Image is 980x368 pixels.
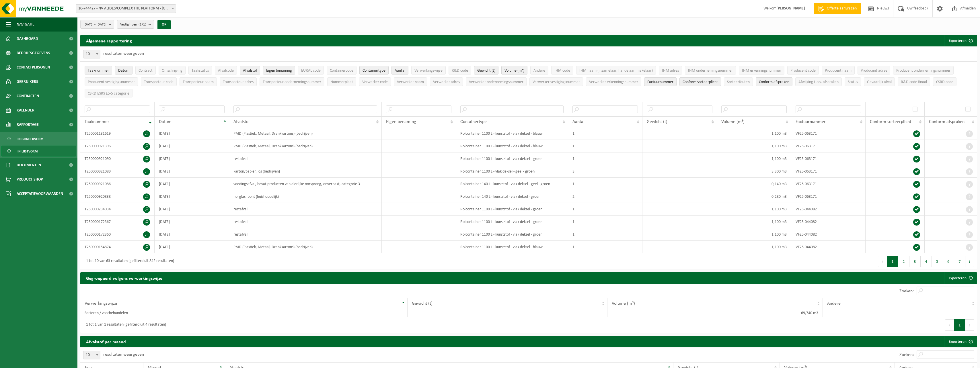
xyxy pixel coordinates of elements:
span: Sorteerfouten [727,80,750,84]
span: 10 [83,50,100,58]
button: 2 [898,256,909,267]
span: Andere [827,301,841,306]
td: 1,100 m3 [717,140,791,152]
div: 1 tot 1 van 1 resultaten (gefilterd uit 4 resultaten) [83,320,166,330]
td: restafval [229,152,382,165]
button: Previous [878,256,887,267]
button: AantalAantal: Activate to sort [391,66,408,75]
td: VF25-063171 [791,127,866,140]
button: Eigen benamingEigen benaming: Activate to sort [263,66,295,75]
span: Navigatie [17,17,34,32]
span: Verwerker naam [397,80,424,84]
button: Transporteur naamTransporteur naam: Activate to sort [180,77,217,86]
button: [DATE] - [DATE] [80,20,114,29]
span: Aantal [572,120,585,124]
button: Conform afspraken : Activate to sort [756,77,792,86]
span: Taakstatus [192,68,209,73]
span: Acceptatievoorwaarden [17,187,63,201]
td: T250000921396 [80,140,155,152]
span: IHM code [554,68,570,73]
span: Factuurnummer [647,80,673,84]
td: Rolcontainer 1100 L - kunststof - vlak deksel - groen [456,228,568,241]
button: OK [157,20,171,29]
span: Nummerplaat [330,80,353,84]
span: 10 [83,50,100,58]
span: Eigen benaming [266,68,292,73]
span: R&D code [452,68,468,73]
span: Volume (m³) [612,301,635,306]
button: DatumDatum: Activate to sort [115,66,133,75]
td: Rolcontainer 140 L - kunststof - vlak deksel - geel - groen [456,178,568,190]
td: Rolcontainer 140 L - kunststof - vlak deksel - groen [456,190,568,203]
td: [DATE] [155,127,229,140]
span: Gewicht (t) [477,68,495,73]
button: ContainercodeContainercode: Activate to sort [327,66,356,75]
td: Rolcontainer 1100 L - kunststof - vlak deksel - blauw [456,127,568,140]
td: 2 [568,190,642,203]
button: Gevaarlijk afval : Activate to sort [864,77,895,86]
span: Producent ondernemingsnummer [896,68,950,73]
span: Gebruikers [17,75,38,89]
button: Transporteur adresTransporteur adres: Activate to sort [220,77,257,86]
button: IHM erkenningsnummerIHM erkenningsnummer: Activate to sort [739,66,784,75]
span: Contracten [17,89,39,103]
span: Dashboard [17,32,38,46]
button: IHM adresIHM adres: Activate to sort [659,66,682,75]
td: [DATE] [155,190,229,203]
span: Documenten [17,158,41,172]
button: Afwijking t.o.v. afsprakenAfwijking t.o.v. afspraken: Activate to sort [795,77,842,86]
div: 1 tot 10 van 63 resultaten (gefilterd uit 842 resultaten) [83,256,174,267]
span: CSRD code [936,80,953,84]
span: Verwerkingswijze [85,301,117,306]
td: [DATE] [155,165,229,178]
span: Product Shop [17,172,43,187]
span: Verwerker vestigingsnummer [533,80,580,84]
span: Transporteur naam [183,80,214,84]
td: T250000921086 [80,178,155,190]
td: Rolcontainer 1100 L - kunststof - vlak deksel - groen [456,216,568,228]
span: R&D code finaal [901,80,927,84]
button: Previous [945,319,954,331]
button: AfvalstofAfvalstof: Activate to sort [240,66,260,75]
td: VF25-063171 [791,178,866,190]
span: 10-744427 - NV ALIDES/COMPLEX THE PLATFORM - GENT [76,4,176,13]
span: IHM erkenningsnummer [742,68,781,73]
span: Transporteur adres [223,80,254,84]
span: Verwerker erkenningsnummer [589,80,638,84]
span: Kalender [17,103,34,118]
button: IHM codeIHM code: Activate to sort [551,66,573,75]
button: Verwerker erkenningsnummerVerwerker erkenningsnummer: Activate to sort [586,77,641,86]
td: Rolcontainer 1100 L - kunststof - vlak deksel - groen [456,152,568,165]
span: In grafiekvorm [17,134,43,144]
td: [DATE] [155,241,229,253]
span: Gevaarlijk afval [867,80,892,84]
span: Taaknummer [88,68,109,73]
button: Gewicht (t)Gewicht (t): Activate to sort [474,66,498,75]
button: Transporteur ondernemingsnummerTransporteur ondernemingsnummer : Activate to sort [260,77,324,86]
span: Conform sorteerplicht [870,120,911,124]
button: TaaknummerTaaknummer: Activate to remove sorting [85,66,112,75]
span: [DATE] - [DATE] [83,20,106,29]
span: Contract [139,68,153,73]
td: 0,140 m3 [717,178,791,190]
td: 1,100 m3 [717,152,791,165]
button: 3 [909,256,921,267]
td: 69,740 m3 [607,309,823,317]
span: Vestigingen [120,20,146,29]
td: 1,100 m3 [717,228,791,241]
td: voedingsafval, bevat producten van dierlijke oorsprong, onverpakt, categorie 3 [229,178,382,190]
td: [DATE] [155,228,229,241]
span: Volume (m³) [721,120,745,124]
button: AndereAndere: Activate to sort [530,66,548,75]
td: Rolcontainer 1100 L - kunststof - vlak deksel - blauw [456,140,568,152]
button: OmschrijvingOmschrijving: Activate to sort [159,66,186,75]
td: 1 [568,178,642,190]
td: Rolcontainer 1100 L - kunststof - vlak deksel - groen [456,203,568,216]
button: TaakstatusTaakstatus: Activate to sort [188,66,212,75]
td: VF25-044082 [791,241,866,253]
button: Transporteur codeTransporteur code: Activate to sort [141,77,177,86]
a: Offerte aanvragen [814,3,861,14]
button: 7 [954,256,965,267]
button: Verwerker adresVerwerker adres: Activate to sort [430,77,463,86]
td: 3 [568,165,642,178]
